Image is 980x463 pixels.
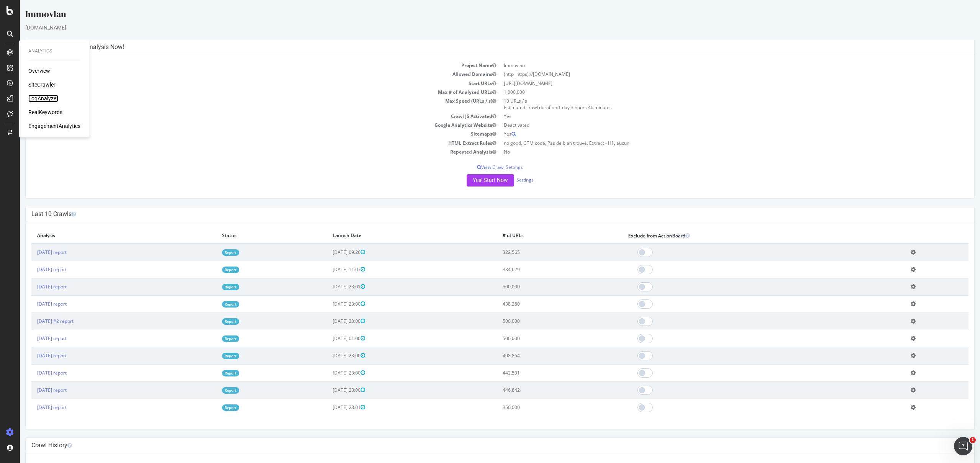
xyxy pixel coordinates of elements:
[477,330,603,347] td: 500,000
[196,228,307,244] th: Status
[11,43,949,51] h4: Configure your New Analysis Now!
[313,283,345,290] span: [DATE] 23:01
[477,364,603,381] td: 442,501
[313,352,345,359] span: [DATE] 23:00
[313,301,345,307] span: [DATE] 23:00
[17,370,47,376] a: [DATE] report
[477,278,603,295] td: 500,000
[313,404,345,411] span: [DATE] 23:01
[477,295,603,312] td: 438,260
[538,104,592,111] span: 1 day 3 hours 46 minutes
[970,437,976,443] span: 1
[480,112,949,121] td: Yes
[202,267,219,273] a: Report
[11,210,949,218] h4: Last 10 Crawls
[11,70,480,79] td: Allowed Domains
[5,24,955,31] div: [DOMAIN_NAME]
[477,228,603,244] th: # of URLs
[202,335,219,342] a: Report
[313,335,345,342] span: [DATE] 01:00
[603,228,885,244] th: Exclude from ActionBoard
[17,387,47,393] a: [DATE] report
[202,284,219,290] a: Report
[313,266,345,273] span: [DATE] 11:07
[17,318,54,324] a: [DATE] #2 report
[17,404,47,411] a: [DATE] report
[202,301,219,308] a: Report
[11,129,480,138] td: Sitemaps
[313,370,345,376] span: [DATE] 23:00
[11,79,480,88] td: Start URLs
[480,139,949,147] td: no good, GTM code, Pas de bien trouvé, Extract - H1, aucun
[202,318,219,325] a: Report
[477,244,603,261] td: 322,565
[477,261,603,278] td: 334,629
[11,112,480,121] td: Crawl JS Activated
[11,88,480,97] td: Max # of Analysed URLs
[202,353,219,359] a: Report
[313,387,345,393] span: [DATE] 23:00
[11,147,480,156] td: Repeated Analysis
[11,442,949,449] h4: Crawl History
[480,70,949,79] td: (http|https)://[DOMAIN_NAME]
[480,97,949,112] td: 10 URLs / s Estimated crawl duration:
[480,129,949,138] td: Yes
[17,283,47,290] a: [DATE] report
[202,404,219,411] a: Report
[447,174,494,187] button: Yes! Start Now
[202,249,219,256] a: Report
[954,437,972,455] iframe: Intercom live chat
[11,228,196,244] th: Analysis
[480,79,949,88] td: [URL][DOMAIN_NAME]
[11,121,480,129] td: Google Analytics Website
[477,312,603,330] td: 500,000
[11,61,480,70] td: Project Name
[17,266,47,273] a: [DATE] report
[480,147,949,156] td: No
[307,228,477,244] th: Launch Date
[202,387,219,394] a: Report
[28,81,56,88] a: SiteCrawler
[28,95,58,102] a: LogAnalyzer
[28,48,80,54] div: Analytics
[480,88,949,97] td: 1,000,000
[497,177,514,183] a: Settings
[313,249,345,255] span: [DATE] 09:26
[11,139,480,147] td: HTML Extract Rules
[202,370,219,376] a: Report
[313,318,345,324] span: [DATE] 23:00
[5,8,955,24] div: Immovlan
[17,352,47,359] a: [DATE] report
[11,164,949,170] p: View Crawl Settings
[477,347,603,364] td: 408,864
[11,97,480,112] td: Max Speed (URLs / s)
[480,61,949,70] td: Immovlan
[480,121,949,129] td: Deactivated
[28,108,62,116] a: RealKeywords
[17,249,47,255] a: [DATE] report
[28,67,50,75] a: Overview
[477,399,603,416] td: 350,000
[17,301,47,307] a: [DATE] report
[17,335,47,342] a: [DATE] report
[28,122,80,130] a: EngagementAnalytics
[477,381,603,399] td: 446,842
